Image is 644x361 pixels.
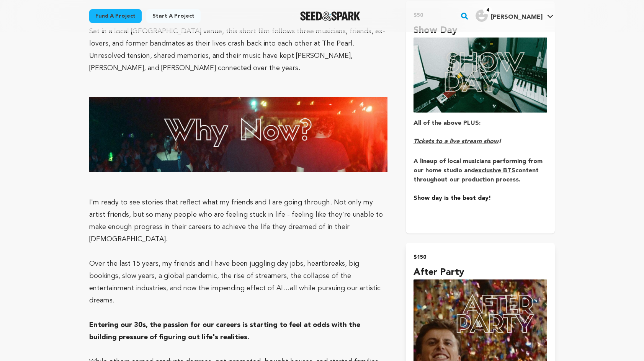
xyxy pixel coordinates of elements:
span: Show day is the best day! [414,195,491,201]
u: exclusive BTS [475,168,515,174]
strong: Entering our 30s, the passion for our careers is starting to feel at odds with the building press... [89,322,360,341]
p: Set in a local [GEOGRAPHIC_DATA] venue, this short film follows three musicians, friends, ex-love... [89,25,387,74]
a: Start a project [146,9,201,23]
a: Fund a project [89,9,142,23]
h4: After Party [414,266,547,279]
div: Suzanne P.'s Profile [476,10,543,22]
h4: A lineup of local musicians performing from our home studio and content throughout our production... [414,157,547,185]
a: Suzanne P.'s Profile [474,8,555,22]
em: ! [414,139,501,145]
button: $50 Show Day incentive All of the above PLUS:Tickets to a live stream show!A lineup of local musi... [406,1,555,234]
h2: $150 [414,252,547,263]
img: Seed&Spark Logo Dark Mode [300,11,360,21]
p: I'm ready to see stories that reflect what my friends and I are going through. Not only my artist... [89,196,387,245]
span: 4 [483,7,492,14]
span: [PERSON_NAME] [491,14,543,20]
img: incentive [414,38,547,113]
img: 1753359095-why%20now.jpg [89,97,387,172]
p: Over the last 15 years, my friends and I have been juggling day jobs, heartbreaks, big bookings, ... [89,258,387,307]
h4: All of the above PLUS: [414,119,547,128]
img: user.png [476,10,488,22]
u: Tickets to a live stream show [414,139,499,145]
span: Suzanne P.'s Profile [474,8,555,24]
a: Seed&Spark Homepage [300,11,360,21]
